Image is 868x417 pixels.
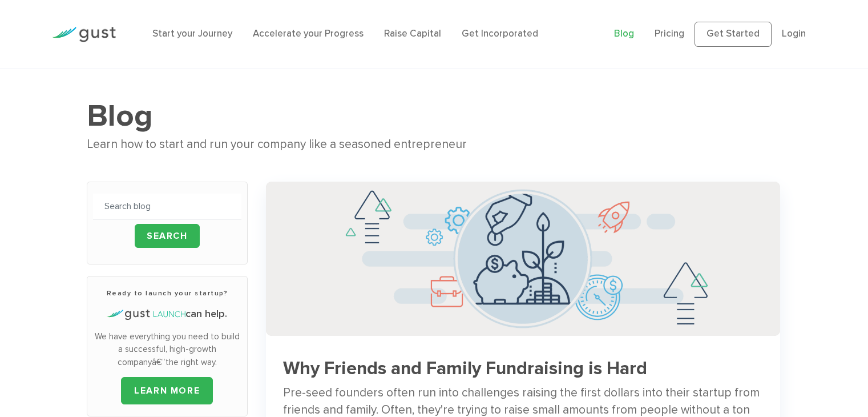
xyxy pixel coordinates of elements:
[93,307,241,322] h4: can help.
[93,288,241,298] h3: Ready to launch your startup?
[152,28,232,39] a: Start your Journey
[782,28,806,39] a: Login
[655,28,684,39] a: Pricing
[135,224,200,248] input: Search
[93,330,241,369] p: We have everything you need to build a successful, high-growth companyâ€”the right way.
[121,377,213,404] a: LEARN MORE
[87,97,781,135] h1: Blog
[93,194,241,219] input: Search blog
[614,28,634,39] a: Blog
[283,359,763,379] h3: Why Friends and Family Fundraising is Hard
[87,135,781,154] div: Learn how to start and run your company like a seasoned entrepreneur
[266,182,780,336] img: Successful Startup Founders Invest In Their Own Ventures 0742d64fd6a698c3cfa409e71c3cc4e5620a7e72...
[253,28,364,39] a: Accelerate your Progress
[52,27,116,42] img: Gust Logo
[462,28,538,39] a: Get Incorporated
[384,28,441,39] a: Raise Capital
[695,22,772,47] a: Get Started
